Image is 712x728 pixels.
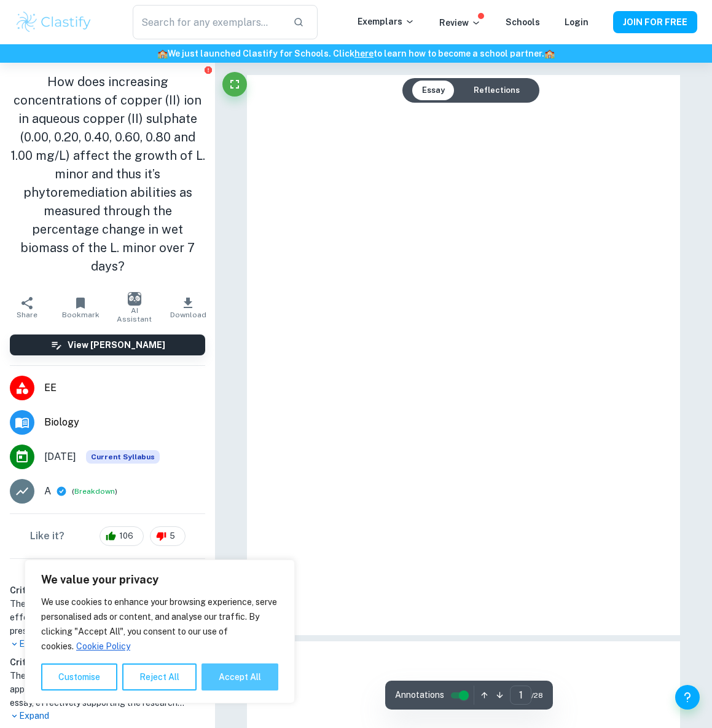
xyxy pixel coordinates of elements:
a: Login [565,17,589,27]
h6: Criterion A [ 5 / 6 ]: [10,584,205,597]
button: Breakdown [74,486,115,497]
button: Fullscreen [222,72,247,97]
div: This exemplar is based on the current syllabus. Feel free to refer to it for inspiration/ideas wh... [86,450,160,464]
span: AI Assistant [115,306,154,323]
span: Share [17,311,37,319]
a: Cookie Policy [76,641,131,652]
h6: Criterion B [ 5 / 6 ]: [10,655,205,669]
span: 5 [163,530,182,542]
button: Help and Feedback [675,685,700,710]
button: Reflections [464,81,530,100]
span: Annotations [395,689,444,702]
h1: The student incorporates relevant and appropriate source material throughout the essay, effective... [10,669,205,710]
h6: Like it? [30,529,65,544]
p: We value your privacy [41,572,278,587]
p: Exemplars [358,15,415,28]
a: here [354,49,374,58]
p: Expand [10,710,205,722]
h6: We just launched Clastify for Schools. Click to learn how to become a school partner. [2,47,710,60]
a: Schools [506,17,540,27]
img: AI Assistant [128,292,141,306]
span: Download [170,311,206,319]
div: 5 [150,526,186,546]
button: Download [162,290,216,325]
span: [DATE] [44,449,76,464]
span: Biology [44,415,205,430]
input: Search for any exemplars... [133,5,284,39]
span: 🏫 [544,49,555,58]
button: Bookmark [54,290,108,325]
p: A [44,484,51,499]
span: 🏫 [157,49,168,58]
h1: The student outlines the topic of their study effectively at the beginning of the essay, presenti... [10,597,205,638]
span: Current Syllabus [86,450,160,464]
button: AI Assistant [108,290,162,325]
h6: Examiner's summary [5,564,210,579]
span: / 28 [531,690,543,701]
p: We use cookies to enhance your browsing experience, serve personalised ads or content, and analys... [41,595,278,654]
p: Review [439,16,481,30]
span: Bookmark [62,311,100,319]
span: 106 [112,530,140,542]
button: Accept All [201,663,278,690]
button: Report issue [203,65,213,74]
h6: View [PERSON_NAME] [68,338,165,352]
span: ( ) [72,486,117,497]
button: JOIN FOR FREE [613,11,697,33]
p: Expand [10,638,205,651]
img: Clastify logo [15,10,93,34]
h1: How does increasing concentrations of copper (II) ion in aqueous copper (II) sulphate (0.00, 0.20... [10,73,205,275]
button: Customise [41,663,117,690]
button: View [PERSON_NAME] [10,334,205,355]
div: 106 [100,526,144,546]
button: Reject All [122,663,197,690]
span: EE [44,381,205,395]
button: Essay [412,81,455,100]
div: We value your privacy [25,560,295,703]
